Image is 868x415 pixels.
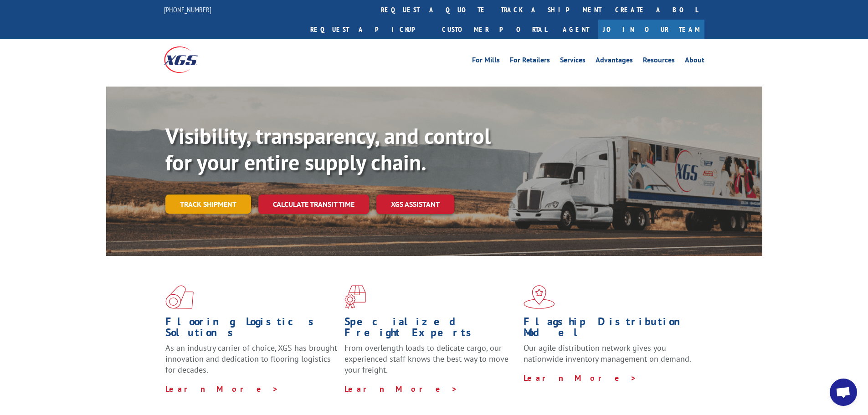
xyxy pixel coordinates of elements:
[258,195,369,214] a: Calculate transit time
[165,195,251,214] a: Track shipment
[165,316,338,343] h1: Flooring Logistics Solutions
[344,343,517,383] p: From overlength loads to delicate cargo, our experienced staff knows the best way to move your fr...
[165,285,194,309] img: xgs-icon-total-supply-chain-intelligence-red
[376,195,454,214] a: XGS ASSISTANT
[643,56,675,67] a: Resources
[830,379,857,406] div: Open chat
[524,343,691,364] span: Our agile distribution network gives you nationwide inventory management on demand.
[165,122,491,176] b: Visibility, transparency, and control for your entire supply chain.
[510,56,550,67] a: For Retailers
[472,56,500,67] a: For Mills
[524,316,696,343] h1: Flagship Distribution Model
[524,373,637,383] a: Learn More >
[344,384,458,394] a: Learn More >
[435,20,554,39] a: Customer Portal
[596,56,633,67] a: Advantages
[165,343,337,375] span: As an industry carrier of choice, XGS has brought innovation and dedication to flooring logistics...
[344,285,366,309] img: xgs-icon-focused-on-flooring-red
[524,285,555,309] img: xgs-icon-flagship-distribution-model-red
[685,56,704,67] a: About
[344,316,517,343] h1: Specialized Freight Experts
[164,5,211,14] a: [PHONE_NUMBER]
[554,20,598,39] a: Agent
[303,20,435,39] a: Request a pickup
[560,56,586,67] a: Services
[165,384,279,394] a: Learn More >
[598,20,704,39] a: Join Our Team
